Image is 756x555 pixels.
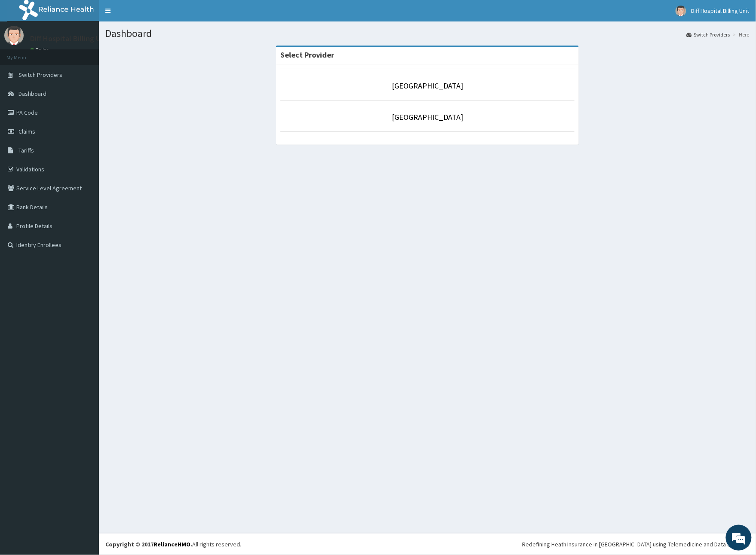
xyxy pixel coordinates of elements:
[105,540,192,548] strong: Copyright © 2017 .
[522,540,750,549] div: Redefining Heath Insurance in [GEOGRAPHIC_DATA] using Telemedicine and Data Science!
[99,533,756,555] footer: All rights reserved.
[687,31,730,38] a: Switch Providers
[30,35,110,43] p: Diff Hospital Billing Unit
[105,28,750,39] h1: Dashboard
[691,7,750,15] span: Diff Hospital Billing Unit
[280,50,334,60] strong: Select Provider
[676,6,686,16] img: User Image
[18,71,62,79] span: Switch Providers
[18,146,34,154] span: Tariffs
[18,128,35,135] span: Claims
[392,81,463,91] a: [GEOGRAPHIC_DATA]
[18,90,46,98] span: Dashboard
[392,112,463,122] a: [GEOGRAPHIC_DATA]
[30,47,51,53] a: Online
[4,26,24,45] img: User Image
[731,31,750,38] li: Here
[154,540,191,548] a: RelianceHMO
